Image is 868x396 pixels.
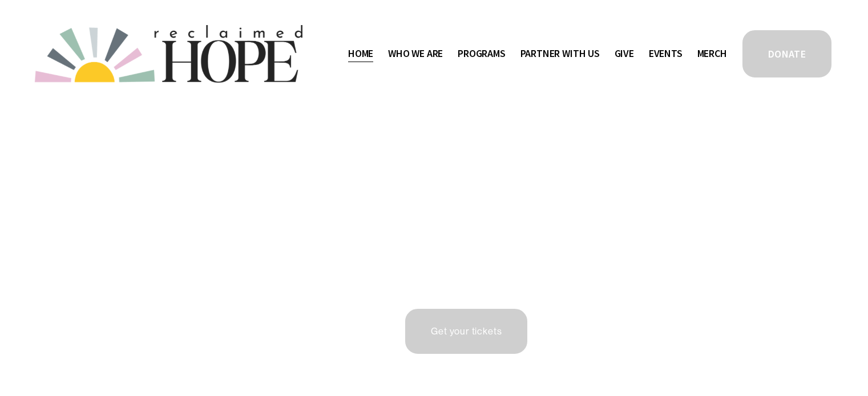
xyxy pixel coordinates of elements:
span: Programs [458,46,506,62]
a: DONATE [741,28,833,79]
span: Who We Are [388,46,443,62]
a: Merch [697,44,727,63]
img: Reclaimed Hope Initiative [35,25,302,83]
a: folder dropdown [458,44,506,63]
a: Get your tickets [403,307,529,356]
span: Partner With Us [520,46,600,62]
a: folder dropdown [520,44,600,63]
a: folder dropdown [388,44,443,63]
a: Give [615,44,634,63]
a: Home [348,44,373,63]
a: Events [649,44,683,63]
